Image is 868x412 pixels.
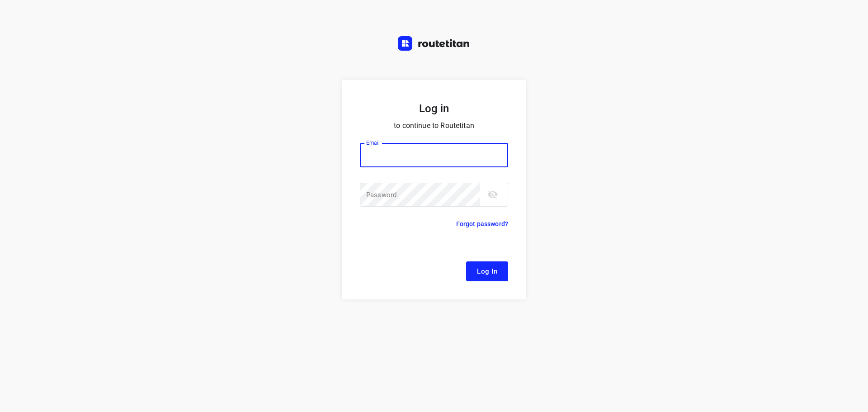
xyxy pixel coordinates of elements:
span: Log In [477,265,497,277]
button: toggle password visibility [484,185,502,204]
p: to continue to Routetitan [360,119,508,132]
h5: Log in [360,101,508,116]
button: Log In [466,261,508,281]
p: Forgot password? [456,218,508,229]
img: Routetitan [398,36,470,51]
